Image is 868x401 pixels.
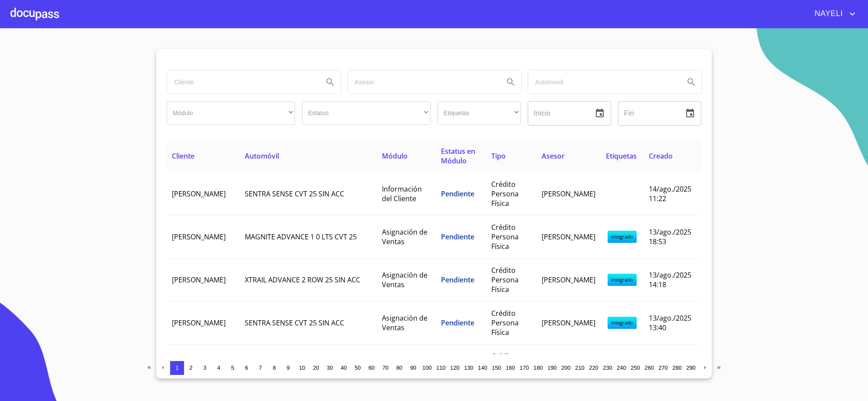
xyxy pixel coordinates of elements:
[606,151,637,161] span: Etiquetas
[323,361,337,375] button: 30
[808,7,847,21] span: NAYELI
[245,232,357,242] span: MAGNITE ADVANCE 1 0 LTS CVT 25
[608,317,637,329] span: integrado
[240,361,253,375] button: 6
[542,151,565,161] span: Asesor
[589,365,598,371] span: 220
[491,265,519,294] span: Crédito Persona Física
[436,365,445,371] span: 110
[167,70,316,94] input: search
[189,365,192,371] span: 2
[267,361,281,375] button: 8
[172,232,226,242] span: [PERSON_NAME]
[649,151,673,161] span: Creado
[203,365,206,371] span: 3
[506,365,515,371] span: 160
[670,361,684,375] button: 280
[337,361,351,375] button: 40
[681,72,702,93] button: Search
[309,361,323,375] button: 20
[259,365,262,371] span: 7
[382,151,408,161] span: Módulo
[649,184,691,203] span: 14/ago./2025 11:22
[528,70,677,94] input: search
[672,365,681,371] span: 280
[559,361,573,375] button: 200
[601,361,615,375] button: 230
[320,72,341,93] button: Search
[365,361,378,375] button: 60
[172,151,194,161] span: Cliente
[490,361,503,375] button: 150
[382,184,422,203] span: Información del Cliente
[382,313,427,332] span: Asignación de Ventas
[437,101,521,125] div: ​
[478,365,487,371] span: 140
[531,361,545,375] button: 180
[533,365,542,371] span: 180
[351,361,365,375] button: 50
[212,361,226,375] button: 4
[808,7,858,21] button: account of current user
[286,365,289,371] span: 9
[245,151,279,161] span: Automóvil
[441,146,475,166] span: Estatus en Módulo
[448,361,462,375] button: 120
[649,227,691,246] span: 13/ago./2025 18:53
[644,365,654,371] span: 260
[167,101,295,125] div: ​
[686,365,695,371] span: 290
[441,189,474,199] span: Pendiente
[231,365,234,371] span: 5
[184,361,198,375] button: 2
[542,189,595,199] span: [PERSON_NAME]
[658,365,667,371] span: 270
[642,361,656,375] button: 260
[575,365,584,371] span: 210
[302,101,431,125] div: ​
[327,365,333,371] span: 30
[434,361,448,375] button: 110
[378,361,392,375] button: 70
[175,365,178,371] span: 1
[368,365,375,371] span: 60
[545,361,559,375] button: 190
[542,275,595,285] span: [PERSON_NAME]
[615,361,628,375] button: 240
[382,227,427,246] span: Asignación de Ventas
[542,318,595,328] span: [PERSON_NAME]
[603,365,612,371] span: 230
[198,361,212,375] button: 3
[245,189,344,199] span: SENTRA SENSE CVT 25 SIN ACC
[656,361,670,375] button: 270
[396,365,402,371] span: 80
[491,179,519,208] span: Crédito Persona Física
[587,361,601,375] button: 220
[313,365,319,371] span: 20
[491,151,506,161] span: Tipo
[355,365,361,371] span: 50
[476,361,490,375] button: 140
[172,275,226,285] span: [PERSON_NAME]
[503,361,517,375] button: 160
[464,365,473,371] span: 130
[392,361,406,375] button: 80
[450,365,459,371] span: 120
[382,270,427,289] span: Asignación de Ventas
[561,365,570,371] span: 200
[608,274,637,286] span: integrado
[519,365,529,371] span: 170
[492,365,501,371] span: 150
[245,365,248,371] span: 6
[172,318,226,328] span: [PERSON_NAME]
[299,365,305,371] span: 10
[441,275,474,285] span: Pendiente
[406,361,420,375] button: 90
[441,318,474,328] span: Pendiente
[348,70,497,94] input: search
[617,365,626,371] span: 240
[341,365,347,371] span: 40
[542,232,595,242] span: [PERSON_NAME]
[608,231,637,243] span: integrado
[500,72,521,93] button: Search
